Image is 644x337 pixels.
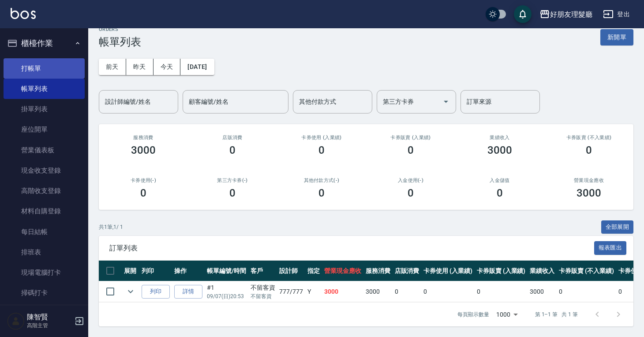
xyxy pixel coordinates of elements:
button: 新開單 [600,29,633,45]
a: 每日結帳 [4,222,85,242]
td: 3000 [528,281,557,302]
h2: 業績收入 [466,135,534,140]
a: 營業儀表板 [4,140,85,160]
td: 0 [393,281,422,302]
a: 座位開單 [4,119,85,140]
h3: 0 [229,144,236,156]
h3: 0 [229,187,236,199]
h2: 入金儲值 [466,178,534,183]
h3: 0 [318,187,325,199]
a: 報表匯出 [594,243,627,252]
p: 不留客資 [251,292,275,300]
h2: 卡券販賣 (入業績) [377,135,445,140]
h3: 0 [408,144,414,156]
h3: 3000 [487,144,512,156]
p: 高階主管 [27,322,72,329]
td: 0 [557,281,616,302]
th: 店販消費 [393,261,422,281]
h2: 營業現金應收 [555,178,623,183]
td: 3000 [322,281,363,302]
a: 排班表 [4,242,85,262]
h3: 0 [140,187,146,199]
button: 今天 [154,59,181,75]
button: expand row [124,285,137,298]
a: 帳單列表 [4,79,85,99]
p: 第 1–1 筆 共 1 筆 [535,310,578,318]
p: 09/07 (日) 20:53 [207,292,246,300]
a: 新開單 [600,33,633,41]
th: 卡券販賣 (入業績) [475,261,528,281]
a: 打帳單 [4,58,85,79]
button: 昨天 [126,59,154,75]
a: 現金收支登錄 [4,160,85,181]
h3: 0 [586,144,592,156]
h3: 帳單列表 [99,36,141,48]
th: 設計師 [277,261,305,281]
th: 指定 [305,261,322,281]
td: 0 [475,281,528,302]
button: 報表匯出 [594,241,627,255]
a: 掛單列表 [4,99,85,119]
th: 展開 [122,261,139,281]
h3: 0 [408,187,414,199]
button: 好朋友理髮廳 [536,5,596,23]
h2: 入金使用(-) [377,178,445,183]
button: 前天 [99,59,126,75]
td: 3000 [363,281,393,302]
h2: ORDERS [99,27,141,32]
a: 詳情 [174,285,202,299]
button: save [514,5,532,23]
a: 高階收支登錄 [4,181,85,201]
th: 操作 [172,261,205,281]
td: 777 /777 [277,281,305,302]
h3: 3000 [131,144,156,156]
span: 訂單列表 [109,244,594,253]
p: 共 1 筆, 1 / 1 [99,223,123,231]
a: 掃碼打卡 [4,283,85,303]
div: 好朋友理髮廳 [550,9,592,20]
a: 現場電腦打卡 [4,262,85,283]
td: 0 [421,281,475,302]
button: Open [439,95,453,109]
th: 營業現金應收 [322,261,363,281]
h2: 第三方卡券(-) [198,178,266,183]
th: 帳單編號/時間 [205,261,248,281]
h2: 其他付款方式(-) [288,178,356,183]
th: 列印 [139,261,172,281]
th: 業績收入 [528,261,557,281]
button: 列印 [142,285,170,299]
h2: 店販消費 [198,135,266,140]
td: Y [305,281,322,302]
img: Person [7,312,25,330]
h3: 0 [318,144,325,156]
h2: 卡券使用(-) [109,178,177,183]
img: Logo [11,8,36,19]
button: 櫃檯作業 [4,32,85,55]
th: 服務消費 [363,261,393,281]
h2: 卡券使用 (入業績) [288,135,356,140]
button: 登出 [599,6,633,23]
h3: 3000 [577,187,601,199]
button: 全部展開 [601,220,634,234]
div: 1000 [493,303,521,326]
th: 客戶 [248,261,277,281]
h2: 卡券販賣 (不入業績) [555,135,623,140]
a: 材料自購登錄 [4,201,85,221]
p: 每頁顯示數量 [457,310,489,318]
h3: 服務消費 [109,135,177,140]
h3: 0 [497,187,503,199]
td: #1 [205,281,248,302]
th: 卡券販賣 (不入業績) [557,261,616,281]
h5: 陳智賢 [27,313,72,322]
button: [DATE] [180,59,214,75]
th: 卡券使用 (入業績) [421,261,475,281]
div: 不留客資 [251,283,275,292]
